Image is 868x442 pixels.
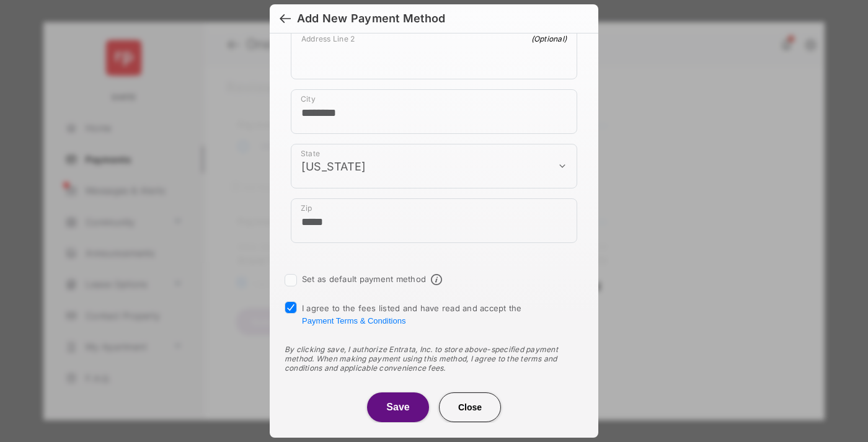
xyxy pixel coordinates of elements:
button: Close [439,392,501,422]
div: payment_method_screening[postal_addresses][locality] [291,89,577,134]
div: By clicking save, I authorize Entrata, Inc. to store above-specified payment method. When making ... [285,345,583,373]
span: Default payment method info [431,274,442,285]
label: Set as default payment method [302,274,426,284]
div: payment_method_screening[postal_addresses][postalCode] [291,198,577,243]
div: payment_method_screening[postal_addresses][addressLine2] [291,29,577,79]
span: I agree to the fees listed and have read and accept the [302,303,522,325]
div: Add New Payment Method [297,12,445,25]
button: Save [367,392,429,422]
div: payment_method_screening[postal_addresses][administrativeArea] [291,144,577,188]
button: I agree to the fees listed and have read and accept the [302,316,405,325]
